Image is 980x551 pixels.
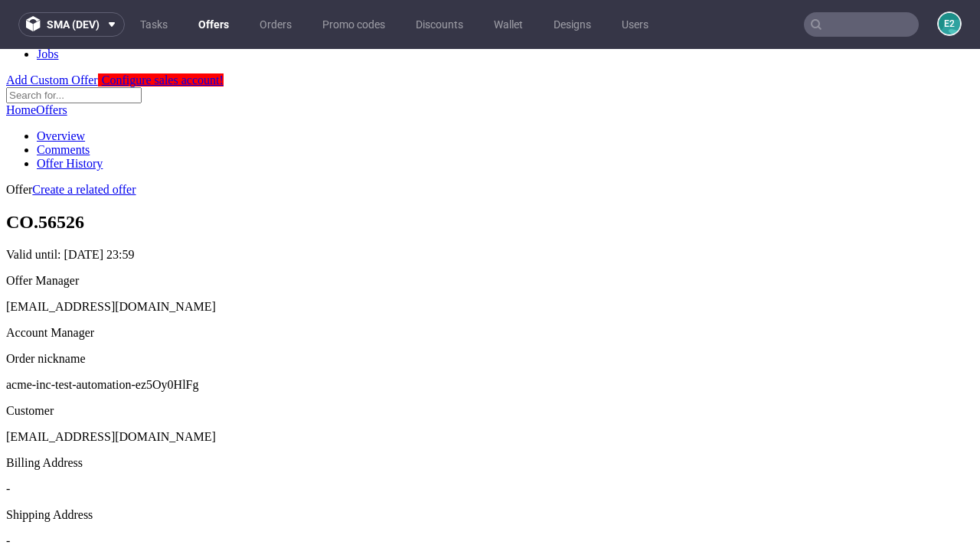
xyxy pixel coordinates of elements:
a: Offers [189,12,238,37]
p: acme-inc-test-automation-ez5Oy0HlFg [6,329,974,343]
a: Designs [544,12,600,37]
div: Offer [6,134,974,148]
div: Account Manager [6,277,974,291]
div: Billing Address [6,407,974,421]
span: sma (dev) [47,19,100,30]
h1: CO.56526 [6,163,974,184]
a: Home [6,54,36,67]
a: Add Custom Offer [6,24,98,37]
a: Discounts [407,12,472,37]
div: Customer [6,355,974,369]
a: Create a related offer [32,134,136,147]
span: - [6,433,10,446]
a: Comments [37,94,90,107]
a: Users [612,12,658,37]
span: Configure sales account! [102,24,224,37]
a: Tasks [131,12,177,37]
time: [DATE] 23:59 [64,199,135,212]
div: Offer Manager [6,225,974,239]
div: Shipping Address [6,459,974,473]
a: Configure sales account! [98,24,224,37]
span: - [6,485,10,498]
a: Overview [37,80,85,93]
div: [EMAIL_ADDRESS][DOMAIN_NAME] [6,251,974,265]
p: Valid until: [6,199,974,213]
a: Wallet [485,12,532,37]
div: Order nickname [6,303,974,317]
a: Offers [36,54,67,67]
a: Offer History [37,108,103,121]
figcaption: e2 [939,13,960,34]
a: Orders [250,12,301,37]
input: Search for... [6,38,142,54]
a: Promo codes [313,12,394,37]
span: [EMAIL_ADDRESS][DOMAIN_NAME] [6,381,216,394]
button: sma (dev) [18,12,125,37]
